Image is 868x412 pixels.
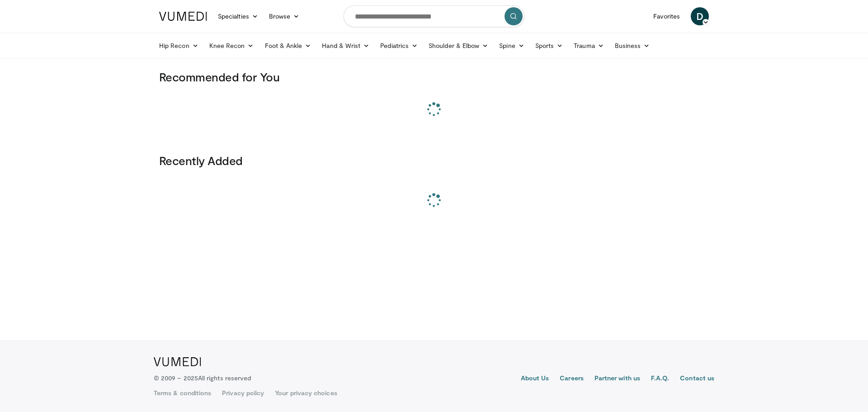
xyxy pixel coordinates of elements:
a: Terms & conditions [154,388,211,398]
a: Knee Recon [204,37,259,55]
a: Spine [494,37,529,55]
img: VuMedi Logo [154,357,201,366]
a: F.A.Q. [651,374,669,384]
a: Contact us [680,374,714,384]
a: Sports [530,37,569,55]
a: Partner with us [594,374,640,384]
a: Shoulder & Elbow [423,37,494,55]
a: About Us [521,374,549,384]
h3: Recommended for You [159,70,709,84]
a: Specialties [212,7,264,25]
h3: Recently Added [159,153,709,168]
a: Privacy policy [222,388,264,398]
a: Trauma [568,37,609,55]
a: D [691,7,709,25]
p: © 2009 – 2025 [154,374,251,383]
a: Careers [560,374,584,384]
a: Hip Recon [154,37,204,55]
a: Pediatrics [375,37,423,55]
a: Browse [264,7,305,25]
a: Favorites [648,7,685,25]
a: Business [609,37,656,55]
input: Search topics, interventions [344,5,524,27]
span: All rights reserved [198,374,251,382]
a: Hand & Wrist [316,37,375,55]
a: Your privacy choices [275,388,337,398]
a: Foot & Ankle [259,37,317,55]
img: VuMedi Logo [159,12,207,21]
